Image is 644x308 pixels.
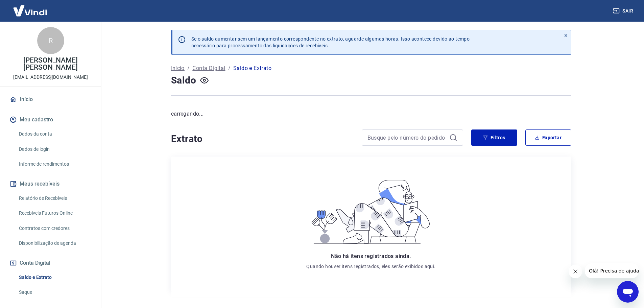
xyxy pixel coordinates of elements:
p: / [228,64,231,72]
span: Olá! Precisa de ajuda? [4,5,57,10]
a: Início [8,92,93,107]
iframe: Mensagem da empresa [585,263,639,278]
a: Informe de rendimentos [16,157,93,171]
p: Saldo e Extrato [233,64,271,72]
iframe: Fechar mensagem [569,265,582,278]
button: Exportar [525,129,571,146]
a: Contratos com credores [16,221,93,235]
a: Recebíveis Futuros Online [16,206,93,220]
input: Busque pelo número do pedido [367,133,447,143]
div: R [37,27,64,54]
button: Conta Digital [8,256,93,270]
a: Saldo e Extrato [16,270,93,284]
button: Filtros [471,129,517,146]
p: carregando... [171,110,571,118]
iframe: Botão para abrir a janela de mensagens [617,281,639,303]
span: Não há itens registrados ainda. [331,253,411,259]
h4: Saldo [171,74,196,87]
p: Se o saldo aumentar sem um lançamento correspondente no extrato, aguarde algumas horas. Isso acon... [191,35,470,49]
p: [PERSON_NAME] [PERSON_NAME] [5,57,96,71]
a: Dados de login [16,142,93,156]
button: Meu cadastro [8,112,93,127]
p: / [187,64,190,72]
p: [EMAIL_ADDRESS][DOMAIN_NAME] [13,74,88,81]
a: Saque [16,285,93,299]
a: Início [171,64,185,72]
button: Sair [612,5,636,17]
a: Disponibilização de agenda [16,236,93,250]
img: Vindi [8,0,52,21]
a: Relatório de Recebíveis [16,191,93,205]
h4: Extrato [171,132,354,146]
button: Meus recebíveis [8,176,93,191]
a: Conta Digital [192,64,225,72]
a: Dados da conta [16,127,93,141]
p: Quando houver itens registrados, eles serão exibidos aqui. [306,263,435,270]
